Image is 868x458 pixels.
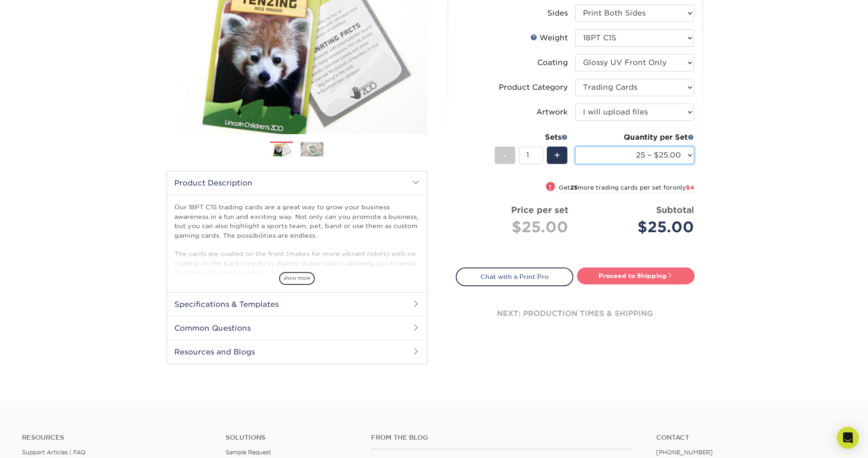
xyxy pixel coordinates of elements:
h2: Product Description [167,171,427,195]
span: - [503,148,507,162]
span: show more [279,272,315,284]
span: only [673,184,694,191]
span: + [554,148,560,162]
a: Contact [656,434,846,442]
span: ! [549,182,551,192]
h4: Resources [22,434,212,442]
strong: Price per set [511,205,568,215]
div: Coating [537,57,568,68]
p: Our 18PT C1S trading cards are a great way to grow your business awareness in a fun and exciting ... [174,202,420,277]
div: Quantity per Set [575,132,694,143]
div: Product Category [499,82,568,93]
a: Proceed to Shipping [577,267,695,284]
div: Sides [547,8,568,19]
iframe: Google Customer Reviews [2,430,78,455]
img: Trading Cards 02 [301,142,323,156]
div: $25.00 [582,216,694,238]
img: Trading Cards 01 [270,142,293,158]
h2: Resources and Blogs [167,340,427,364]
div: next: production times & shipping [456,286,695,341]
h4: From the Blog [371,434,631,442]
div: Weight [530,33,568,44]
div: Artwork [536,107,568,118]
div: Open Intercom Messenger [837,427,859,449]
div: Sets [495,132,568,143]
strong: 25 [570,184,577,191]
h4: Solutions [226,434,357,442]
h2: Common Questions [167,316,427,340]
span: $4 [686,184,694,191]
div: $25.00 [463,216,568,238]
strong: Subtotal [656,205,694,215]
a: [PHONE_NUMBER] [656,449,713,456]
a: Chat with a Print Pro [456,267,573,286]
small: Get more trading cards per set for [559,184,694,193]
a: Sample Request [226,449,271,456]
h2: Specifications & Templates [167,292,427,316]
